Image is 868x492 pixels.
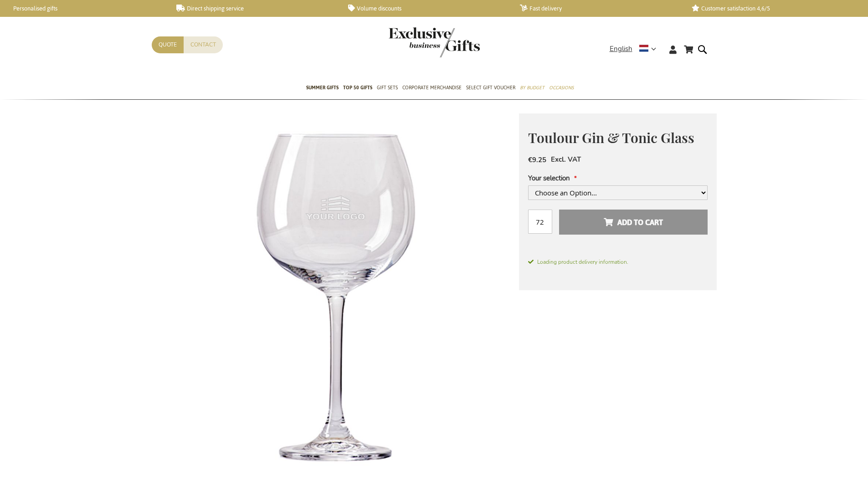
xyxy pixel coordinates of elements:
a: By Budget [520,77,544,100]
img: Toulour Gin & Tonic Glass [152,113,519,481]
input: Qty [528,210,552,234]
span: TOP 50 Gifts [343,83,372,92]
a: Select Gift Voucher [466,77,515,100]
a: Volume discounts [348,5,505,12]
span: Excl. VAT [551,155,581,164]
a: store logo [389,27,434,57]
a: Corporate Merchandise [402,77,462,100]
span: English [610,44,632,54]
span: Loading product delivery information. [528,258,708,266]
a: Fast delivery [520,5,677,12]
span: By Budget [520,83,544,92]
a: Gift Sets [377,77,398,100]
a: TOP 50 Gifts [343,77,372,100]
span: Toulour Gin & Tonic Glass [528,128,694,147]
span: €9.25 [528,155,546,164]
a: Quote [152,36,184,53]
span: Gift Sets [377,83,398,92]
span: Your selection [528,174,570,183]
a: Direct shipping service [176,5,334,12]
a: Personalised gifts [5,5,162,12]
span: Occasions [549,83,574,92]
a: Contact [184,36,223,53]
a: Customer satisfaction 4,6/5 [692,5,849,12]
span: Summer Gifts [306,83,339,92]
span: Select Gift Voucher [466,83,515,92]
a: Summer Gifts [306,77,339,100]
span: Corporate Merchandise [402,83,462,92]
img: Exclusive Business gifts logo [389,27,480,57]
a: Occasions [549,77,574,100]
